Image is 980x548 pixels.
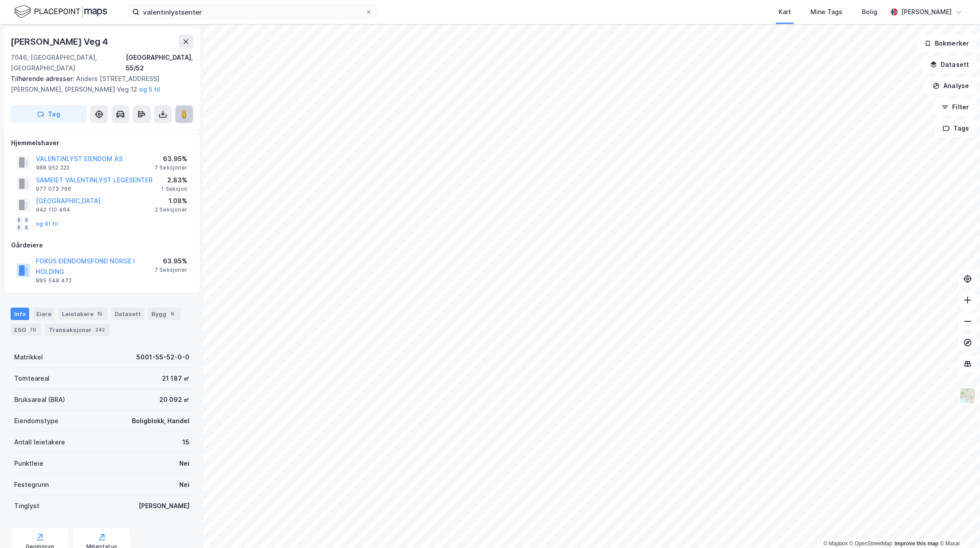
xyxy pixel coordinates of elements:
div: Datasett [111,308,144,320]
div: [PERSON_NAME] [901,7,952,17]
input: Søk på adresse, matrikkel, gårdeiere, leietakere eller personer [139,5,365,19]
img: Z [959,387,976,404]
div: 7 Seksjoner [154,164,187,171]
div: Bygg [148,308,181,320]
div: Gårdeiere [11,240,193,251]
div: 242 [93,325,107,334]
div: Mine Tags [810,7,842,17]
div: 7 Seksjoner [154,266,187,274]
div: Boligblokk, Handel [132,416,189,426]
button: Tags [935,120,976,137]
div: 63.95% [154,256,187,266]
div: 70 [28,325,38,334]
div: [PERSON_NAME] Veg 4 [11,35,110,49]
a: OpenStreetMap [849,540,892,547]
div: Tinglyst [14,501,39,511]
div: 977 073 766 [36,185,71,193]
div: Nei [179,458,189,469]
div: Transaksjoner [45,324,110,336]
button: Analyse [925,77,976,95]
div: 2 Seksjoner [155,206,187,213]
div: 20 092 ㎡ [159,394,189,405]
div: 63.95% [154,154,187,164]
div: 1 Seksjon [161,185,187,193]
div: Eiendomstype [14,416,58,426]
div: Punktleie [14,458,43,469]
button: Tag [11,105,87,123]
button: Datasett [922,56,976,73]
div: 942 110 464 [36,206,70,213]
div: Kontrollprogram for chat [936,506,980,548]
iframe: Chat Widget [936,506,980,548]
button: Bokmerker [917,35,976,52]
div: 2.83% [161,175,187,185]
div: 21 187 ㎡ [162,373,189,384]
button: Filter [934,98,976,116]
div: [GEOGRAPHIC_DATA], 55/52 [126,52,193,73]
img: logo.f888ab2527a4732fd821a326f86c7f29.svg [14,4,107,19]
div: Bruksareal (BRA) [14,394,65,405]
a: Mapbox [823,540,848,547]
div: Matrikkel [14,352,43,363]
div: 7046, [GEOGRAPHIC_DATA], [GEOGRAPHIC_DATA] [11,52,126,73]
div: 5001-55-52-0-0 [136,352,189,363]
div: Bolig [862,7,877,17]
div: 1.08% [155,196,187,206]
a: Improve this map [895,540,938,547]
div: 988 952 222 [36,164,69,171]
div: 895 548 472 [36,277,72,284]
div: Info [11,308,29,320]
div: 15 [182,437,189,448]
div: ESG [11,324,42,336]
div: Festegrunn [14,479,49,490]
div: Antall leietakere [14,437,65,448]
div: 15 [95,309,104,318]
div: Nei [179,479,189,490]
div: Kart [779,7,791,17]
div: Eiere [33,308,55,320]
div: Anders [STREET_ADDRESS][PERSON_NAME], [PERSON_NAME] Veg 12 [11,73,186,95]
div: Leietakere [58,308,108,320]
div: 6 [168,309,177,318]
div: [PERSON_NAME] [139,501,189,511]
div: Tomteareal [14,373,50,384]
div: Hjemmelshaver [11,138,193,148]
span: Tilhørende adresser: [11,75,76,82]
